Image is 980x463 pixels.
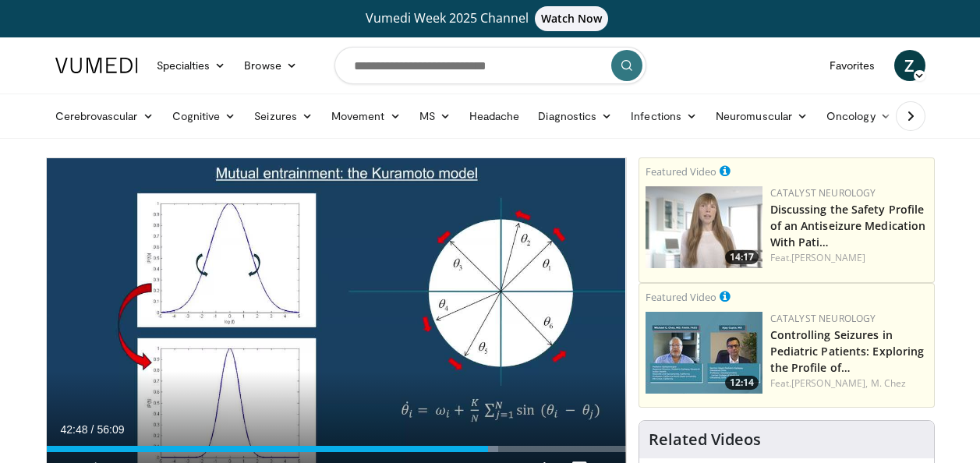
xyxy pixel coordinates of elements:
[725,250,759,264] span: 14:17
[770,186,876,200] a: Catalyst Neurology
[55,58,138,73] img: VuMedi Logo
[646,312,762,394] img: 5e01731b-4d4e-47f8-b775-0c1d7f1e3c52.png.150x105_q85_crop-smart_upscale.jpg
[47,446,626,452] div: Progress Bar
[646,186,762,268] img: c23d0a25-a0b6-49e6-ba12-869cdc8b250a.png.150x105_q85_crop-smart_upscale.jpg
[646,186,762,268] a: 14:17
[770,251,928,265] div: Feat.
[46,101,163,132] a: Cerebrovascular
[621,101,706,132] a: Infections
[410,101,460,132] a: MS
[646,164,716,178] small: Featured Video
[97,423,124,436] span: 56:09
[245,101,322,132] a: Seizures
[235,50,306,81] a: Browse
[817,101,900,132] a: Oncology
[163,101,246,132] a: Cognitive
[770,376,928,391] div: Feat.
[91,423,94,436] span: /
[334,47,646,84] input: Search topics, interventions
[725,376,759,390] span: 12:14
[366,9,615,27] span: Vumedi Week 2025 Channel
[535,6,609,31] span: Watch Now
[706,101,817,132] a: Neuromuscular
[646,290,716,304] small: Featured Video
[770,312,876,325] a: Catalyst Neurology
[871,376,907,390] a: M. Chez
[791,376,868,390] a: [PERSON_NAME],
[791,251,865,264] a: [PERSON_NAME]
[646,312,762,394] a: 12:14
[770,202,926,249] a: Discussing the Safety Profile of an Antiseizure Medication With Pati…
[770,327,925,375] a: Controlling Seizures in Pediatric Patients: Exploring the Profile of…
[58,6,923,31] a: Vumedi Week 2025 ChannelWatch Now
[894,50,925,81] a: Z
[649,430,761,449] h4: Related Videos
[322,101,410,132] a: Movement
[61,423,88,436] span: 42:48
[529,101,621,132] a: Diagnostics
[460,101,529,132] a: Headache
[820,50,885,81] a: Favorites
[147,50,235,81] a: Specialties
